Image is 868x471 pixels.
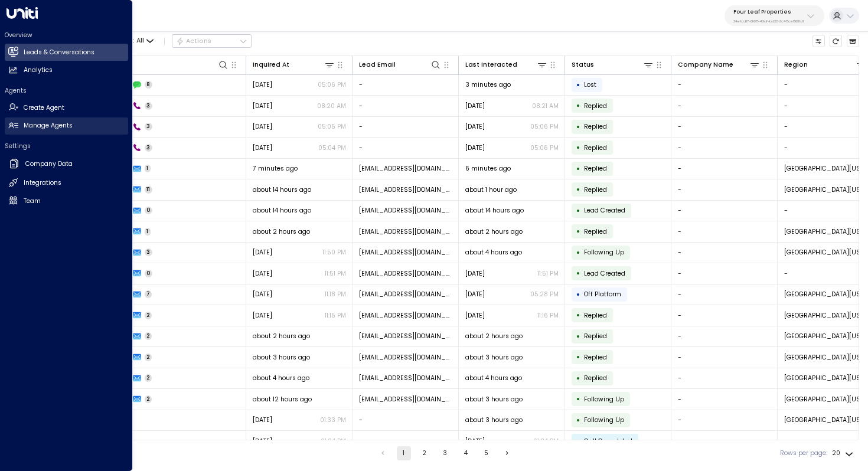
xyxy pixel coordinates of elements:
td: - [671,159,778,179]
div: • [576,371,580,386]
p: 05:06 PM [530,122,559,131]
span: 0 [145,207,153,214]
span: 1 [145,228,151,235]
td: - [671,263,778,284]
span: Lost [584,80,596,89]
span: Aug 29, 2025 [253,311,272,320]
button: page 1 [397,446,411,460]
a: Analytics [5,62,128,79]
div: Status [572,59,654,70]
td: - [671,96,778,116]
div: • [576,349,580,365]
span: Replied [584,143,607,152]
div: • [576,77,580,93]
span: about 2 hours ago [253,332,310,341]
h2: Overview [5,31,128,40]
h2: Agents [5,86,128,95]
td: - [671,305,778,326]
td: - [671,347,778,368]
span: 3 [145,123,153,130]
h2: Company Data [25,159,73,169]
nav: pagination navigation [376,446,515,460]
h2: Team [24,197,41,206]
span: about 3 hours ago [253,353,310,362]
span: Following Up [584,416,624,424]
div: Lead Email [359,60,396,70]
span: Replied [584,353,607,362]
span: Replied [584,332,607,341]
span: nsizemore07@gmail.com [359,332,452,341]
span: 2 [145,312,152,319]
span: Aug 30, 2025 [253,102,272,110]
button: Four Leaf Properties34e1cd17-0f68-49af-bd32-3c48ce8611d1 [725,5,824,26]
span: 3 [145,248,153,256]
label: Rows per page: [780,449,827,458]
div: Lead Name [78,59,229,70]
span: about 2 hours ago [253,227,310,236]
span: Replied [584,102,607,110]
span: Aug 29, 2025 [253,290,272,299]
a: Create Agent [5,99,128,116]
span: about 3 hours ago [465,416,523,424]
td: - [353,96,459,116]
button: Customize [812,35,825,48]
div: Lead Email [359,59,442,70]
td: - [353,75,459,96]
span: 2 [145,354,152,361]
span: 3 [145,144,153,152]
span: about 1 hour ago [465,185,517,194]
div: Inquired At [253,59,335,70]
button: Actions [172,34,252,48]
td: - [671,389,778,410]
span: Replied [584,227,607,236]
td: - [671,221,778,242]
span: Sep 03, 2025 [253,248,272,257]
div: • [576,413,580,428]
span: Replied [584,185,607,194]
span: Call Completed [584,437,632,446]
span: Following Up [584,248,624,257]
td: - [671,326,778,347]
div: Company Name [678,60,733,70]
td: - [353,410,459,431]
a: Integrations [5,175,128,192]
button: Archived Leads [847,35,860,48]
p: 05:28 PM [530,290,559,299]
span: 7 [145,290,152,298]
span: 7 minutes ago [253,164,298,173]
span: dawnr086@gmail.com [359,206,452,215]
span: bossladyjazz24@gmail.com [359,395,452,404]
p: Four Leaf Properties [733,8,804,15]
p: 05:05 PM [318,122,346,131]
div: • [576,266,580,281]
span: Replied [584,311,607,320]
span: about 14 hours ago [253,185,311,194]
p: 05:06 PM [318,80,346,89]
p: 11:18 PM [325,290,346,299]
span: Aug 29, 2025 [465,143,485,152]
div: • [576,391,580,407]
td: - [671,410,778,431]
h2: Analytics [24,66,53,75]
div: Company Name [678,59,761,70]
h2: Manage Agents [24,121,73,130]
span: 1 [145,165,151,172]
div: • [576,224,580,239]
span: dawnr086@gmail.com [359,185,452,194]
div: • [576,245,580,260]
div: • [576,433,580,449]
div: Button group with a nested menu [172,34,252,48]
span: about 14 hours ago [465,206,524,215]
span: Replied [584,164,607,173]
span: candihffmn93@gmail.com [359,290,452,299]
div: • [576,308,580,323]
span: 2 [145,374,152,382]
button: Go to page 3 [438,446,452,460]
span: 3 [145,102,153,110]
td: - [671,117,778,138]
span: about 3 hours ago [465,353,523,362]
div: • [576,182,580,197]
td: - [353,138,459,158]
p: 11:15 PM [325,311,346,320]
span: Lead Created [584,269,625,278]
